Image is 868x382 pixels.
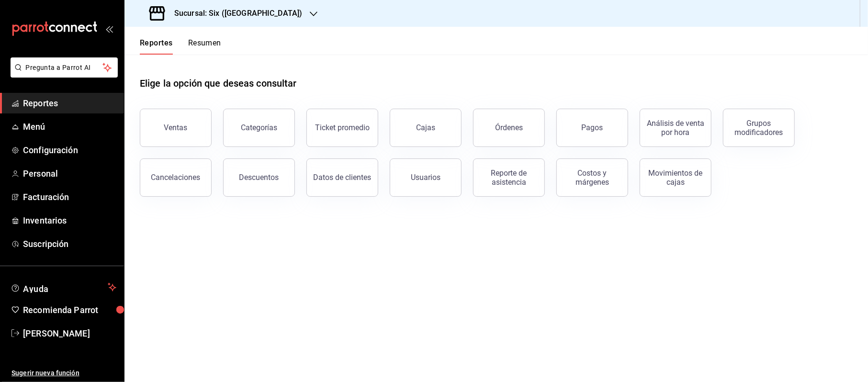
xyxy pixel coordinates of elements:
[729,119,789,137] div: Grupos modificadores
[582,123,603,132] div: Pagos
[646,169,705,187] div: Movimientos de cajas
[7,69,118,79] a: Pregunta a Parrot AI
[23,281,104,293] span: Ayuda
[640,109,711,147] button: Análisis de venta por hora
[23,237,116,250] span: Suscripción
[26,63,103,73] span: Pregunta a Parrot AI
[473,158,545,197] button: Reporte de asistencia
[164,123,188,132] div: Ventas
[140,38,173,55] button: Reportes
[556,158,628,197] button: Costos y márgenes
[411,173,440,182] div: Usuarios
[556,109,628,147] button: Pagos
[495,123,523,132] div: Órdenes
[306,158,378,197] button: Datos de clientes
[239,173,279,182] div: Descuentos
[11,57,118,78] button: Pregunta a Parrot AI
[151,173,201,182] div: Cancelaciones
[390,158,462,197] button: Usuarios
[188,38,221,55] button: Resumen
[11,368,116,378] span: Sugerir nueva función
[140,158,212,197] button: Cancelaciones
[473,109,545,147] button: Órdenes
[23,97,116,110] span: Reportes
[23,327,116,340] span: [PERSON_NAME]
[223,158,295,197] button: Descuentos
[105,25,113,33] button: open_drawer_menu
[314,173,372,182] div: Datos de clientes
[140,38,221,55] div: navigation tabs
[723,109,795,147] button: Grupos modificadores
[23,303,116,316] span: Recomienda Parrot
[223,109,295,147] button: Categorías
[23,167,116,180] span: Personal
[167,8,302,19] h3: Sucursal: Six ([GEOGRAPHIC_DATA])
[416,123,435,132] div: Cajas
[315,123,370,132] div: Ticket promedio
[640,158,711,197] button: Movimientos de cajas
[306,109,378,147] button: Ticket promedio
[140,76,297,90] h1: Elige la opción que deseas consultar
[479,169,539,187] div: Reporte de asistencia
[646,119,705,137] div: Análisis de venta por hora
[241,123,277,132] div: Categorías
[563,169,622,187] div: Costos y márgenes
[23,191,116,203] span: Facturación
[23,120,116,133] span: Menú
[140,109,212,147] button: Ventas
[390,109,462,147] button: Cajas
[23,214,116,227] span: Inventarios
[23,144,116,157] span: Configuración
